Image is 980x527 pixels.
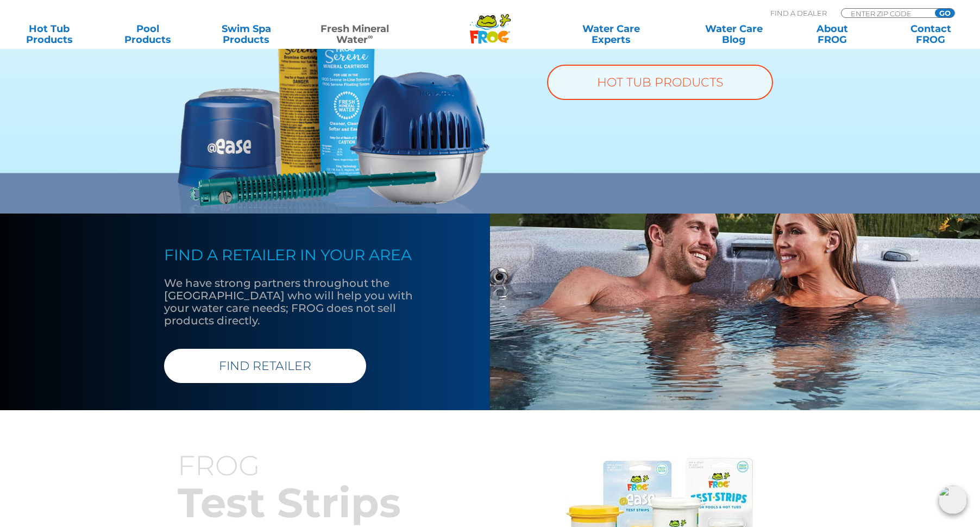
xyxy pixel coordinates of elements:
[695,23,772,45] a: Water CareBlog
[939,486,967,514] img: openIcon
[178,481,490,524] h2: Test Strips
[109,23,186,45] a: PoolProducts
[893,23,969,45] a: ContactFROG
[164,277,436,327] p: We have strong partners throughout the [GEOGRAPHIC_DATA] who will help you with your water care n...
[164,246,436,263] h4: FIND A RETAILER IN YOUR AREA
[549,23,673,45] a: Water CareExperts
[208,23,285,45] a: Swim SpaProducts
[306,23,402,45] a: Fresh MineralWater∞
[935,9,954,17] input: GO
[368,32,373,41] sup: ∞
[178,451,490,481] h3: FROG
[770,8,827,18] p: Find A Dealer
[850,9,923,18] input: Zip Code Form
[11,23,87,45] a: Hot TubProducts
[164,349,366,383] a: FIND RETAILER
[547,65,773,100] a: HOT TUB PRODUCTS
[794,23,870,45] a: AboutFROG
